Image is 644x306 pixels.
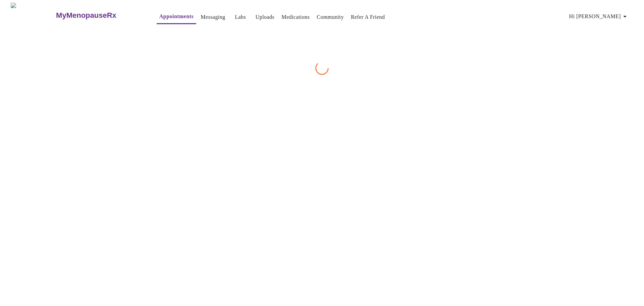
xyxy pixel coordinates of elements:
h3: MyMenopauseRx [56,11,116,20]
a: MyMenopauseRx [55,4,143,27]
button: Hi [PERSON_NAME] [567,10,632,23]
a: Community [317,12,344,22]
button: Messaging [198,10,228,24]
span: Hi [PERSON_NAME] [569,12,629,21]
button: Refer a Friend [348,10,388,24]
button: Appointments [157,10,196,24]
button: Uploads [253,10,277,24]
img: MyMenopauseRx Logo [11,3,55,28]
a: Appointments [159,12,194,21]
button: Community [314,10,346,24]
a: Messaging [201,12,225,22]
a: Medications [281,12,310,22]
button: Labs [230,10,251,24]
a: Uploads [256,12,275,22]
a: Labs [235,12,246,22]
button: Medications [279,10,312,24]
a: Refer a Friend [351,12,385,22]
